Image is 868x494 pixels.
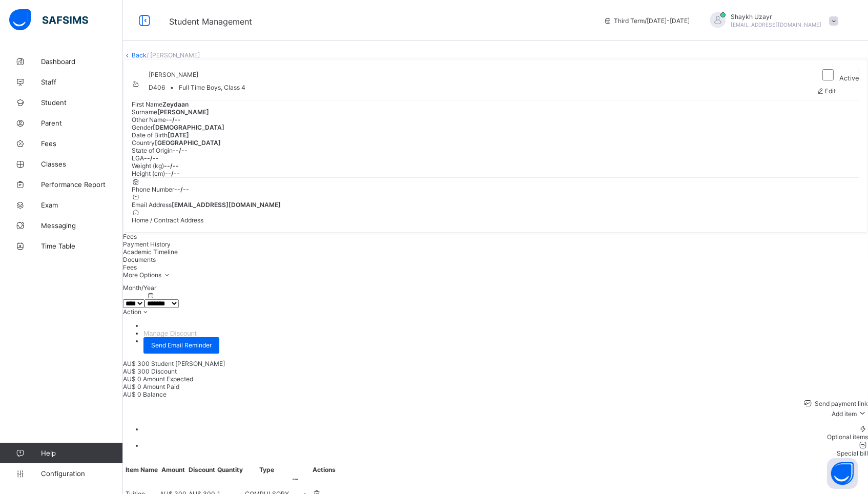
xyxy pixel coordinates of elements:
th: Type [244,465,290,474]
span: Student [PERSON_NAME] [151,360,225,367]
span: Parent [41,119,123,127]
span: [DEMOGRAPHIC_DATA] [153,123,224,131]
span: Fees [41,139,123,148]
span: Phone Number [132,186,174,193]
span: [EMAIL_ADDRESS][DOMAIN_NAME] [731,22,821,28]
span: Send payment link [813,400,868,407]
span: [PERSON_NAME] [149,71,198,78]
span: AU$ 300 [123,367,150,375]
span: Other Name [132,116,166,123]
span: --/-- [173,147,188,154]
span: Student [41,98,123,107]
span: / [PERSON_NAME] [147,51,200,59]
span: Shaykh Uzayr [731,13,821,20]
span: --/-- [166,116,181,123]
span: Email Address [132,201,172,209]
span: Add item [832,410,857,418]
span: Amount Expected [143,375,193,383]
li: dropdown-list-item-text-1 [143,330,868,337]
span: Country [132,139,155,147]
span: --/-- [164,162,179,170]
span: More Options [123,271,172,279]
li: dropdown-list-item-undefined-0 [143,322,868,330]
span: --/-- [174,186,189,193]
span: Fees [123,233,137,240]
span: Month/Year [123,284,156,292]
span: session/term information [604,17,690,25]
span: Discount [151,367,177,375]
span: Performance Report [41,180,123,189]
span: AU$ 0 [123,375,141,383]
span: Date of Birth [132,131,168,139]
th: Discount [188,465,216,474]
th: Quantity [217,465,243,474]
span: Documents [123,256,156,263]
div: Optional items [143,433,868,441]
th: Amount [159,465,187,474]
span: [PERSON_NAME] [157,108,209,116]
span: Staff [41,78,123,86]
span: [EMAIL_ADDRESS][DOMAIN_NAME] [172,201,281,209]
span: Student Management [169,16,252,27]
span: Action [123,308,141,316]
span: AU$ 0 [123,390,141,398]
span: Dashboard [41,57,123,66]
span: Classes [41,160,123,168]
span: Send Email Reminder [151,341,212,349]
span: Configuration [41,469,122,478]
span: [GEOGRAPHIC_DATA] [155,139,221,147]
span: --/-- [165,170,180,177]
th: Actions [291,465,358,474]
span: --/-- [144,154,159,162]
span: First Name [132,100,162,108]
th: Item Name [125,465,158,474]
span: Messaging [41,221,123,230]
span: Balance [143,390,167,398]
button: Manage Discount [143,330,197,337]
span: Active [839,74,859,82]
span: Edit [825,87,836,95]
div: ShaykhUzayr [700,12,843,29]
span: D406 [149,84,165,91]
span: Academic Timeline [123,248,178,256]
span: Amount Paid [143,383,179,390]
div: • [149,84,245,91]
span: Home / Contract Address [132,216,203,224]
span: LGA [132,154,144,162]
span: Height (cm) [132,170,165,177]
li: dropdown-list-item-text-2 [143,337,868,354]
span: [DATE] [168,131,189,139]
span: Help [41,449,122,457]
span: AU$ 300 [123,360,150,367]
span: Exam [41,201,123,209]
span: Weight (kg) [132,162,164,170]
img: safsims [9,9,88,31]
span: Full Time Boys, Class 4 [179,84,245,91]
span: Zeydaan [162,100,189,108]
span: Time Table [41,242,123,250]
div: Special bill [143,449,868,457]
button: Open asap [827,458,858,489]
span: AU$ 0 [123,383,141,390]
span: Gender [132,123,153,131]
a: Back [132,51,147,59]
span: Fees [123,263,137,271]
span: Payment History [123,240,171,248]
span: Surname [132,108,157,116]
span: State of Origin [132,147,173,154]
